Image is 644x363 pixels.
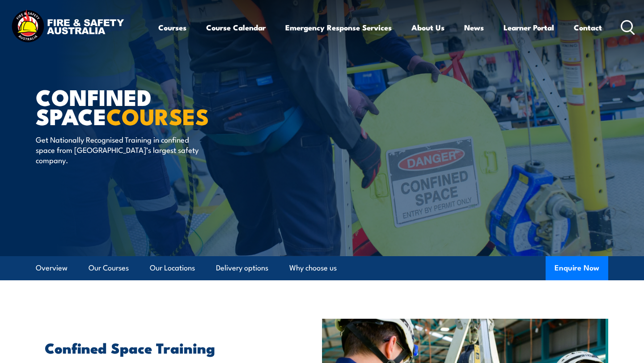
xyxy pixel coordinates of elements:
a: Delivery options [216,256,268,280]
p: Get Nationally Recognised Training in confined space from [GEOGRAPHIC_DATA]’s largest safety comp... [36,134,199,165]
h1: Confined Space [36,87,257,125]
a: Our Locations [150,256,195,280]
h2: Confined Space Training [45,341,281,354]
a: About Us [411,16,445,39]
strong: COURSES [106,98,209,133]
a: Courses [158,16,186,39]
a: Course Calendar [206,16,266,39]
a: Emergency Response Services [285,16,392,39]
a: Why choose us [289,256,337,280]
a: Our Courses [89,256,129,280]
a: Overview [36,256,68,280]
a: Learner Portal [504,16,554,39]
button: Enquire Now [546,256,608,280]
a: News [464,16,484,39]
a: Contact [574,16,602,39]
